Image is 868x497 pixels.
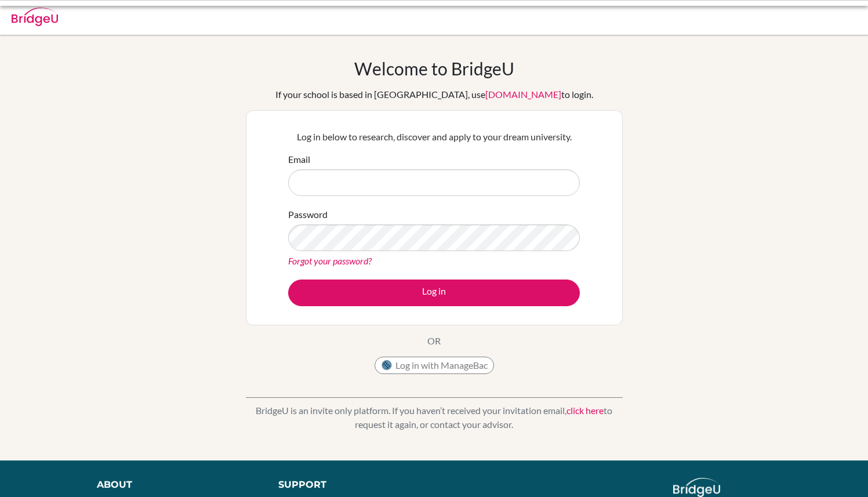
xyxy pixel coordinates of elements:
img: Bridge-U [12,8,58,26]
img: logo_white@2x-f4f0deed5e89b7ecb1c2cc34c3e3d731f90f0f143d5ea2071677605dd97b5244.png [673,478,720,497]
button: Log in [288,280,580,306]
p: OR [427,334,441,348]
button: Log in with ManageBac [375,357,494,374]
label: Password [288,208,328,222]
a: click here [566,405,604,416]
a: Forgot your password? [288,255,372,266]
p: BridgeU is an invite only platform. If you haven’t received your invitation email, to request it ... [246,404,623,431]
div: If your school is based in [GEOGRAPHIC_DATA], use to login. [275,88,593,101]
p: Log in below to research, discover and apply to your dream university. [288,130,580,144]
div: Support [278,478,422,492]
a: [DOMAIN_NAME] [485,89,561,100]
label: Email [288,153,310,166]
h1: Welcome to BridgeU [354,58,514,79]
div: About [97,478,252,492]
